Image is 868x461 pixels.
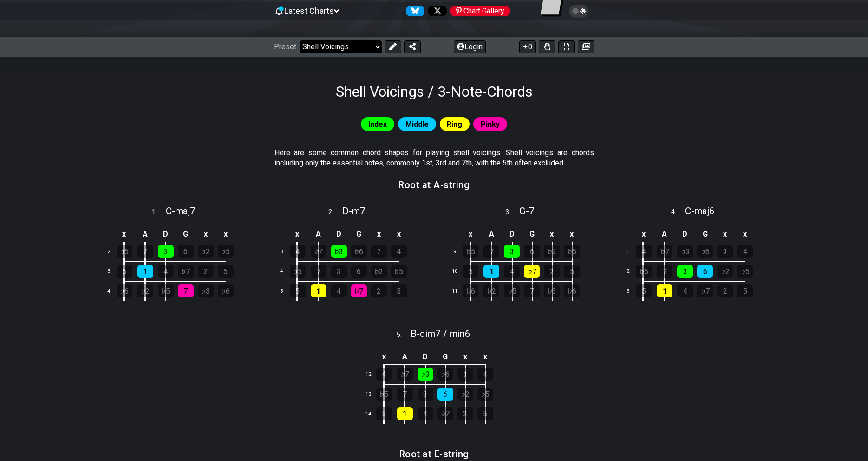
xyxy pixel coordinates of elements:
[675,227,695,242] td: D
[397,368,413,381] div: ♭7
[544,284,560,297] div: ♭3
[287,227,308,242] td: x
[505,207,519,217] span: 3 .
[137,284,153,297] div: ♭2
[671,207,685,217] span: 4 .
[504,284,520,297] div: ♭5
[737,265,753,278] div: ♭5
[463,265,478,278] div: 5
[695,227,715,242] td: G
[475,349,495,365] td: x
[636,265,652,278] div: ♭5
[218,245,234,258] div: ♭5
[158,284,174,297] div: ♭5
[697,284,713,297] div: ♭7
[542,227,562,242] td: x
[633,227,654,242] td: x
[215,227,235,242] td: x
[463,284,478,297] div: ♭6
[455,349,475,365] td: x
[504,245,520,258] div: 3
[152,207,166,217] span: 1 .
[218,284,234,297] div: ♭6
[524,284,540,297] div: 7
[368,118,387,131] span: Index
[336,83,533,100] h1: Shell Voicings / 3-Note-Chords
[178,265,194,278] div: ♭7
[544,245,560,258] div: ♭2
[290,284,306,297] div: 5
[351,284,367,297] div: ♭7
[198,284,214,297] div: ♭3
[654,227,675,242] td: A
[102,262,124,282] td: 3
[117,284,132,297] div: ♭6
[460,227,481,242] td: x
[391,245,407,258] div: 4
[424,6,447,16] a: Follow #fretflip at X
[415,349,436,365] td: D
[156,227,176,242] td: D
[457,388,473,401] div: ♭2
[411,328,470,339] span: B - dim7 / min6
[477,407,493,420] div: 5
[198,245,214,258] div: ♭2
[399,449,469,459] h3: Root at E-string
[102,242,124,262] td: 2
[349,227,369,242] td: G
[562,227,582,242] td: x
[137,265,153,278] div: 1
[311,245,326,258] div: ♭7
[331,284,347,297] div: 4
[284,6,334,16] span: Latest Charts
[198,265,214,278] div: 2
[483,265,499,278] div: 1
[311,265,326,278] div: 7
[697,245,713,258] div: ♭6
[477,368,493,381] div: 4
[275,242,297,262] td: 3
[685,205,715,217] span: C - maj6
[418,368,433,381] div: ♭3
[275,262,297,282] td: 4
[176,227,196,242] td: G
[290,265,306,278] div: ♭5
[371,265,387,278] div: ♭2
[391,265,407,278] div: ♭5
[715,227,735,242] td: x
[636,284,652,297] div: 5
[158,245,174,258] div: 3
[737,284,753,297] div: 5
[737,245,753,258] div: 4
[524,245,540,258] div: 6
[519,40,536,53] button: 0
[391,284,407,297] div: 5
[717,245,733,258] div: 1
[274,148,594,169] p: Here are some common chord shapes for playing shell voicings. Shell voicings are chords including...
[376,388,392,401] div: ♭5
[274,42,296,51] span: Preset
[371,284,387,297] div: 2
[636,245,652,258] div: 4
[137,245,153,258] div: 7
[158,265,174,278] div: 4
[389,227,409,242] td: x
[539,40,555,53] button: Toggle Dexterity for all fretkits
[564,245,580,258] div: ♭5
[402,6,424,16] a: Follow #fretflip at Bluesky
[657,265,672,278] div: 7
[373,349,395,365] td: x
[418,407,433,420] div: 4
[275,281,297,301] td: 5
[435,349,455,365] td: G
[308,227,329,242] td: A
[405,118,429,131] span: Middle
[621,281,643,301] td: 3
[117,265,132,278] div: 5
[166,205,196,217] span: C - maj7
[477,388,493,401] div: ♭5
[448,281,470,301] td: 11
[502,227,522,242] td: D
[483,245,499,258] div: 7
[504,265,520,278] div: 4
